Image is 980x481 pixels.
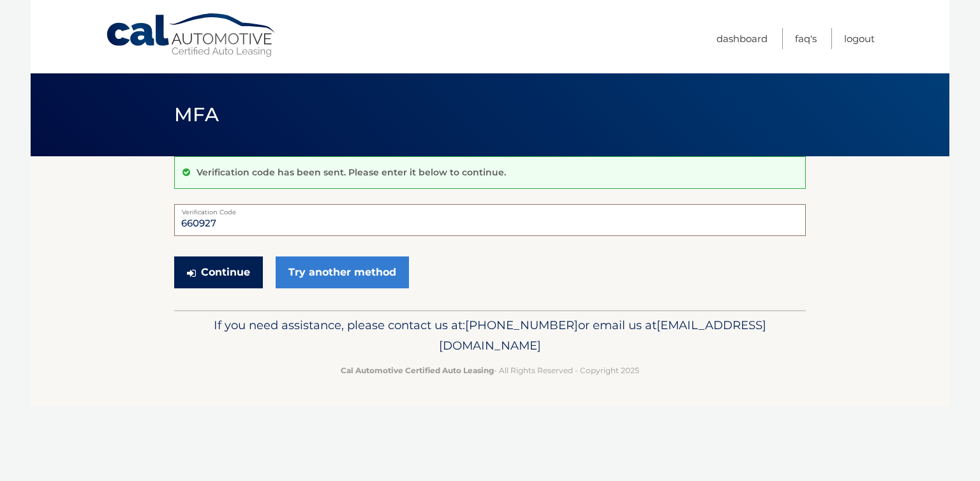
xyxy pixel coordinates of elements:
p: If you need assistance, please contact us at: or email us at [182,315,798,356]
span: [EMAIL_ADDRESS][DOMAIN_NAME] [439,318,766,353]
strong: Cal Automotive Certified Auto Leasing [341,366,494,375]
a: FAQ's [795,28,817,49]
p: Verification code has been sent. Please enter it below to continue. [197,166,506,178]
input: Verification Code [174,204,806,236]
a: Dashboard [716,28,768,49]
a: Cal Automotive [105,13,278,58]
a: Logout [844,28,875,49]
label: Verification Code [174,204,806,214]
button: Continue [174,256,263,288]
p: - All Rights Reserved - Copyright 2025 [182,364,798,377]
span: [PHONE_NUMBER] [465,318,578,332]
a: Try another method [276,256,409,288]
span: MFA [174,103,219,126]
